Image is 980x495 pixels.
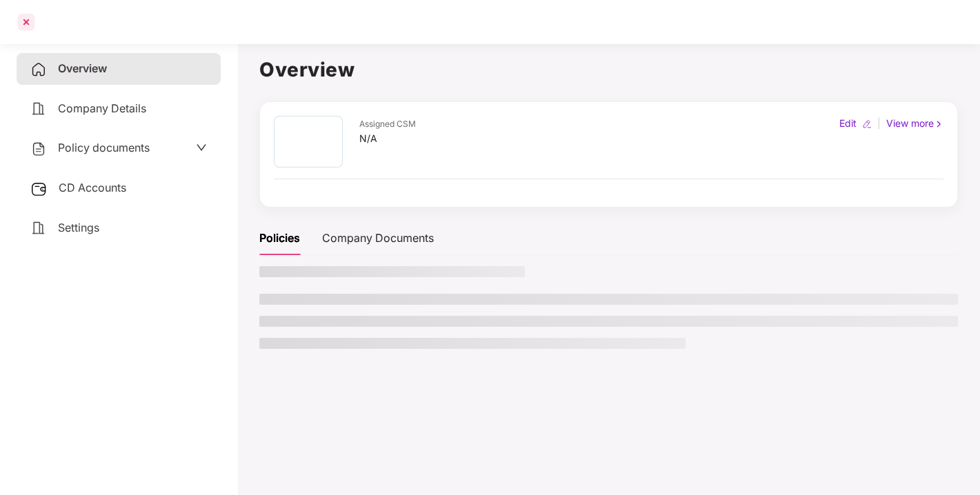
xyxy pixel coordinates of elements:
img: rightIcon [934,119,943,129]
div: Company Documents [322,230,434,247]
h1: Overview [259,54,958,85]
img: svg+xml;base64,PHN2ZyB4bWxucz0iaHR0cDovL3d3dy53My5vcmcvMjAwMC9zdmciIHdpZHRoPSIyNCIgaGVpZ2h0PSIyNC... [30,220,47,236]
div: | [874,116,883,131]
div: Assigned CSM [359,118,416,131]
span: Policy documents [58,141,150,154]
div: N/A [359,131,416,146]
img: svg+xml;base64,PHN2ZyB4bWxucz0iaHR0cDovL3d3dy53My5vcmcvMjAwMC9zdmciIHdpZHRoPSIyNCIgaGVpZ2h0PSIyNC... [30,141,47,157]
div: View more [883,116,946,131]
span: down [196,142,207,153]
span: Company Details [58,101,146,115]
div: Edit [837,116,859,131]
div: Policies [259,230,300,247]
img: svg+xml;base64,PHN2ZyB4bWxucz0iaHR0cDovL3d3dy53My5vcmcvMjAwMC9zdmciIHdpZHRoPSIyNCIgaGVpZ2h0PSIyNC... [30,61,47,78]
span: Settings [58,221,99,234]
span: CD Accounts [59,181,126,194]
img: svg+xml;base64,PHN2ZyB4bWxucz0iaHR0cDovL3d3dy53My5vcmcvMjAwMC9zdmciIHdpZHRoPSIyNCIgaGVpZ2h0PSIyNC... [30,101,47,117]
img: svg+xml;base64,PHN2ZyB3aWR0aD0iMjUiIGhlaWdodD0iMjQiIHZpZXdCb3g9IjAgMCAyNSAyNCIgZmlsbD0ibm9uZSIgeG... [30,181,48,197]
span: Overview [58,61,107,75]
img: editIcon [862,119,872,129]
